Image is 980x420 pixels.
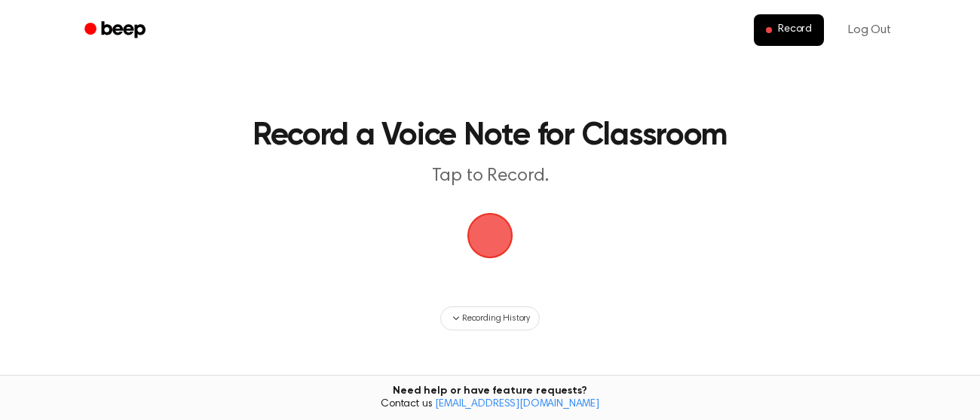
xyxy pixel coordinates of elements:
span: Recording History [462,312,530,325]
a: [EMAIL_ADDRESS][DOMAIN_NAME] [435,399,599,409]
button: Beep Logo [467,213,513,258]
a: Log Out [833,12,906,48]
span: Contact us [9,398,971,412]
button: Recording History [440,306,540,330]
span: Record [778,23,812,37]
a: Beep [74,16,159,45]
button: Record [754,14,824,46]
p: Tap to Record. [201,164,779,189]
h1: Record a Voice Note for Classroom [163,120,817,152]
